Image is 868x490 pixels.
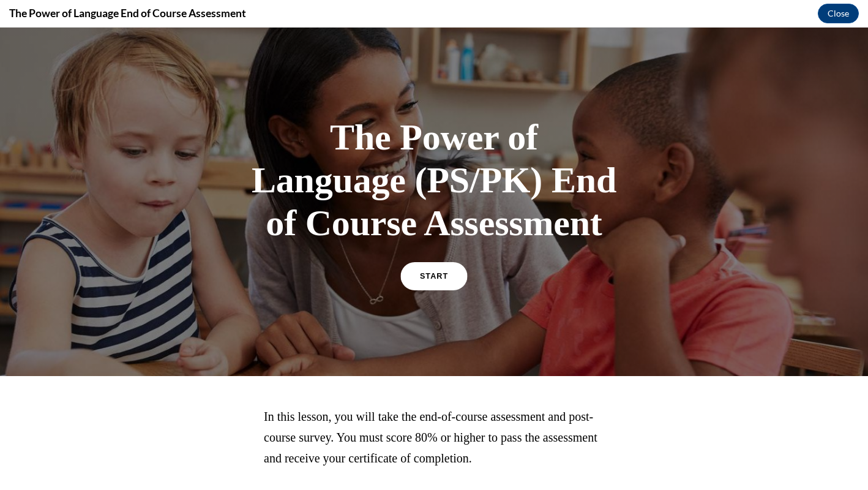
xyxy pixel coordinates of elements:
[818,4,859,23] button: Close
[264,382,597,437] span: In this lesson, you will take the end-of-course assessment and post-course survey. You must score...
[9,6,246,21] h4: The Power of Language End of Course Assessment
[420,244,448,254] span: START
[250,88,618,217] h1: The Power of Language (PS/PK) End of Course Assessment
[400,235,467,263] a: START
